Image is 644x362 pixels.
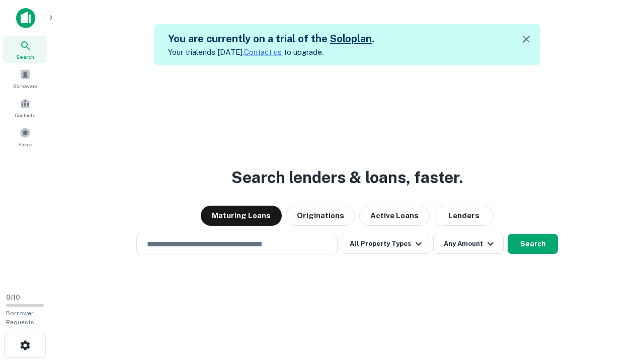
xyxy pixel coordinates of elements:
[13,82,37,90] span: Borrowers
[168,46,374,58] p: Your trial ends [DATE]. to upgrade.
[15,111,35,119] span: Contacts
[201,206,282,226] button: Maturing Loans
[18,140,33,148] span: Saved
[6,294,20,301] span: 0 / 10
[330,33,372,45] a: Soloplan
[433,234,504,254] button: Any Amount
[231,165,463,190] h3: Search lenders & loans, faster.
[3,94,47,121] a: Contacts
[286,206,355,226] button: Originations
[359,206,430,226] button: Active Loans
[6,310,34,326] span: Borrower Requests
[3,36,47,63] a: Search
[594,282,644,330] iframe: Chat Widget
[434,206,494,226] button: Lenders
[244,48,282,56] a: Contact us
[3,65,47,92] a: Borrowers
[16,53,34,61] span: Search
[508,234,558,254] button: Search
[342,234,429,254] button: All Property Types
[168,31,374,46] h5: You are currently on a trial of the .
[3,123,47,150] a: Saved
[16,8,35,28] img: capitalize-icon.png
